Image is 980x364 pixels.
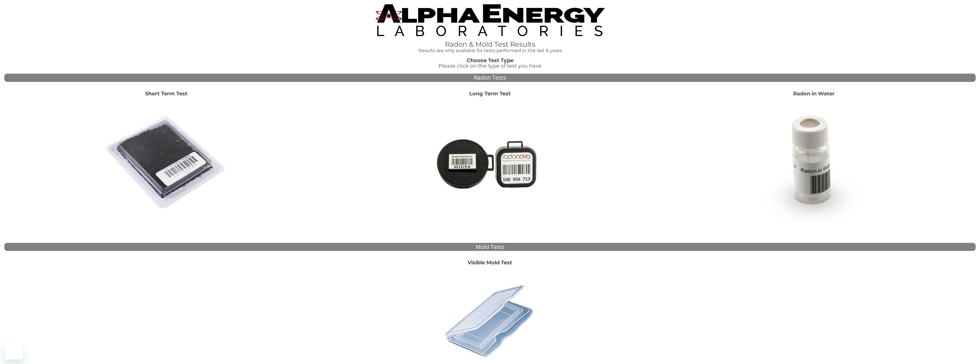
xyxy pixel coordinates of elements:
strong: Long Term Test [469,90,511,97]
div: Mold Tests [4,243,976,251]
img: TightCrop.jpg [376,4,605,36]
strong: Short Term Test [145,90,187,97]
h4: Results are only available for tests performed in the last 6 years [296,48,684,53]
iframe: Button to launch messaging window [5,341,23,359]
strong: Choose Test Type [467,57,514,64]
img: Radtrak2vsRadtrak3.jpg [428,101,551,225]
div: Radon Tests [4,74,976,82]
strong: Visible Mold Test [468,259,512,266]
strong: Radon in Water [793,90,835,97]
img: ShortTerm.jpg [105,101,228,225]
img: RadoninWater.jpg [752,101,875,225]
span: Please click on the type of test you have [438,63,542,69]
h1: Radon & Mold Test Results [296,41,684,48]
